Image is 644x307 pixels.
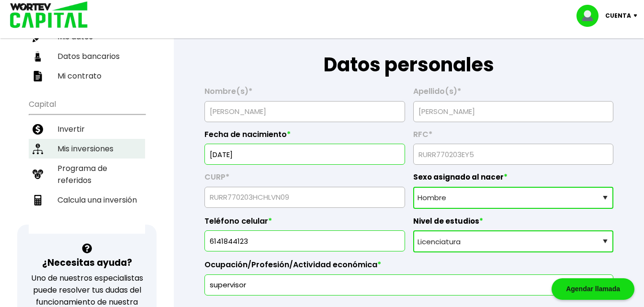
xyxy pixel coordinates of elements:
img: profile-image [576,5,605,27]
img: calculadora-icon.17d418c4.svg [33,195,43,205]
div: Agendar llamada [552,278,634,300]
img: recomiendanos-icon.9b8e9327.svg [33,169,43,180]
label: Nivel de estudios [413,216,613,231]
input: DD/MM/AAAA [209,144,400,164]
img: contrato-icon.f2db500c.svg [33,71,43,81]
label: Fecha de nacimiento [204,130,405,144]
input: 10 dígitos [209,231,400,251]
label: Ocupación/Profesión/Actividad económica [204,260,613,274]
h3: ¿Necesitas ayuda? [42,256,132,270]
label: Apellido(s) [413,87,613,101]
img: invertir-icon.b3b967d7.svg [33,124,43,135]
label: Teléfono celular [204,216,405,231]
label: RFC [413,130,613,144]
ul: Perfil [29,1,145,86]
a: Calcula una inversión [29,190,145,210]
img: icon-down [631,14,644,17]
input: 18 caracteres [209,187,400,207]
img: datos-icon.10cf9172.svg [33,51,43,62]
label: Sexo asignado al nacer [413,172,613,187]
img: inversiones-icon.6695dc30.svg [33,144,43,154]
ul: Capital [29,93,145,234]
p: Cuenta [605,9,631,23]
a: Mi contrato [29,66,145,86]
a: Invertir [29,119,145,139]
a: Mis inversiones [29,139,145,159]
a: Programa de referidos [29,159,145,190]
input: 13 caracteres [418,144,609,164]
h1: Datos personales [204,31,613,79]
label: Nombre(s) [204,87,405,101]
label: CURP [204,172,405,187]
a: Datos bancarios [29,46,145,66]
